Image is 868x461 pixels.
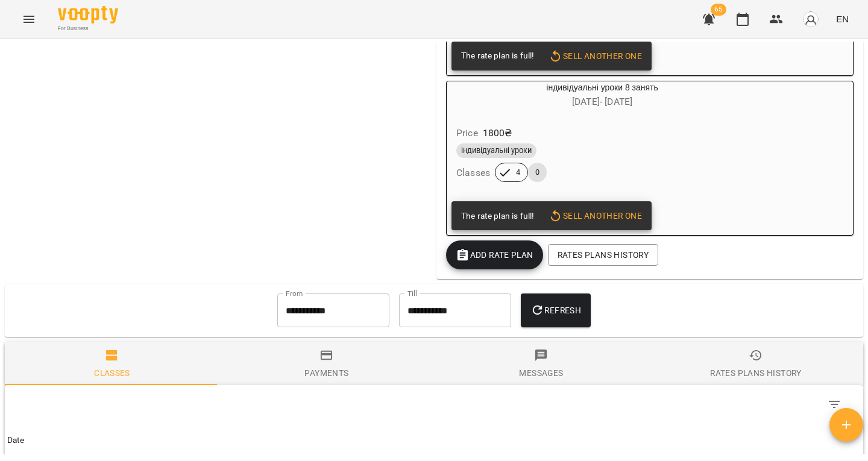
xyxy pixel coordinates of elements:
[831,8,854,30] button: EN
[549,209,642,223] span: Sell another one
[456,125,478,142] h6: Price
[456,165,490,181] h6: Classes
[94,366,130,380] div: Classes
[548,244,658,266] button: Rates Plans History
[304,366,348,380] div: Payments
[456,248,533,262] span: Add Rate plan
[5,385,863,424] div: Table Toolbar
[461,45,534,67] div: The rate plan is full!
[528,167,547,178] span: 0
[519,366,563,380] div: Messages
[58,25,118,33] span: For Business
[7,433,25,448] div: Date
[558,248,649,262] span: Rates Plans History
[7,433,861,448] span: Date
[572,96,632,107] span: [DATE] - [DATE]
[446,240,543,269] button: Add Rate plan
[7,433,25,448] div: Sort
[802,11,819,28] img: avatar_s.png
[447,81,758,196] button: індивідуальні уроки 8 занять[DATE]- [DATE]Price1800₴індивідуальні урокиClasses40
[58,6,118,24] img: Voopty Logo
[456,145,536,156] span: індивідуальні уроки
[483,126,512,140] p: 1800 ₴
[521,293,591,327] button: Refresh
[461,205,534,227] div: The rate plan is full!
[711,4,726,16] span: 65
[544,45,647,67] button: Sell another one
[820,390,849,419] button: Filter
[447,81,758,110] div: індивідуальні уроки 8 занять
[710,366,801,380] div: Rates Plans History
[549,49,642,63] span: Sell another one
[530,303,581,318] span: Refresh
[509,167,527,178] span: 4
[14,5,43,34] button: Menu
[836,13,849,25] span: EN
[544,205,647,227] button: Sell another one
